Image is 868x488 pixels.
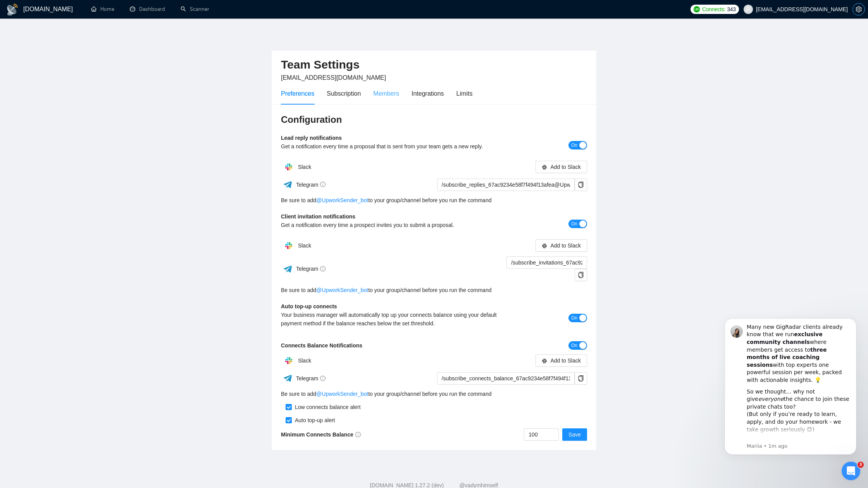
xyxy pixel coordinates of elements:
button: setting [852,3,865,15]
div: Get a notification every time a proposal that is sent from your team gets a new reply. [281,142,511,151]
div: Subscription [327,89,361,98]
div: Limits [456,89,473,98]
a: dashboardDashboard [130,6,165,12]
iframe: Intercom live chat [842,462,860,480]
div: Integrations [412,89,444,98]
div: Be sure to add to your group/channel before you run the command [281,390,587,398]
a: @UpworkSender_bot [316,286,368,294]
a: @UpworkSender_bot [316,390,368,398]
span: info-circle [320,376,325,381]
span: slack [542,164,547,170]
span: user [746,7,751,12]
button: copy [575,372,587,385]
span: copy [575,272,587,278]
h2: Team Settings [281,57,587,73]
div: Members [373,89,399,98]
span: copy [575,375,587,381]
span: info-circle [355,432,361,437]
span: Slack [298,242,311,249]
span: copy [575,182,587,188]
span: Save [568,430,581,439]
span: Telegram [296,266,326,272]
span: info-circle [320,266,325,271]
span: setting [853,6,865,12]
img: hpQkSZIkSZIkSZIkSZIkSZIkSZIkSZIkSZIkSZIkSZIkSZIkSZIkSZIkSZIkSZIkSZIkSZIkSZIkSZIkSZIkSZIkSZIkSZIkS... [281,353,296,368]
button: slackAdd to Slack [536,161,587,173]
img: hpQkSZIkSZIkSZIkSZIkSZIkSZIkSZIkSZIkSZIkSZIkSZIkSZIkSZIkSZIkSZIkSZIkSZIkSZIkSZIkSZIkSZIkSZIkSZIkS... [281,159,296,175]
span: On [571,141,577,149]
a: searchScanner [181,6,209,12]
span: On [571,220,577,228]
h3: Configuration [281,113,587,126]
span: Telegram [296,375,326,381]
img: ww3wtPAAAAAElFTkSuQmCC [283,264,293,274]
span: Add to Slack [550,356,581,365]
div: Be sure to add to your group/channel before you run the command [281,286,587,294]
img: logo [6,3,19,16]
img: ww3wtPAAAAAElFTkSuQmCC [283,373,293,383]
b: Client invitation notifications [281,213,355,220]
img: upwork-logo.png [694,6,700,12]
span: Add to Slack [550,241,581,250]
b: Lead reply notifications [281,135,342,141]
span: Add to Slack [550,163,581,171]
b: Auto top-up connects [281,303,337,309]
span: [EMAIL_ADDRESS][DOMAIN_NAME] [281,74,386,81]
div: Your business manager will automatically top up your connects balance using your default payment ... [281,311,511,328]
div: Low connects balance alert [292,403,361,411]
img: hpQkSZIkSZIkSZIkSZIkSZIkSZIkSZIkSZIkSZIkSZIkSZIkSZIkSZIkSZIkSZIkSZIkSZIkSZIkSZIkSZIkSZIkSZIkSZIkS... [281,238,296,253]
iframe: Intercom notifications message [713,309,868,484]
b: Minimum Connects Balance [281,431,361,438]
button: Save [562,428,587,441]
button: slackAdd to Slack [536,354,587,367]
span: Connects: [702,5,725,14]
span: info-circle [320,182,325,187]
span: 3 [858,462,864,468]
span: Slack [298,164,311,170]
button: copy [575,269,587,281]
div: Be sure to add to your group/channel before you run the command [281,196,587,204]
span: 343 [727,5,735,14]
span: Telegram [296,182,326,188]
span: On [571,341,577,350]
span: slack [542,358,547,364]
div: Get a notification every time a prospect invites you to submit a proposal. [281,221,511,229]
button: copy [575,179,587,191]
span: On [571,314,577,322]
img: ww3wtPAAAAAElFTkSuQmCC [283,180,293,189]
button: slackAdd to Slack [536,239,587,252]
div: Auto top-up alert [292,416,335,424]
b: Connects Balance Notifications [281,342,362,349]
span: slack [542,243,547,249]
a: setting [852,6,865,12]
a: @UpworkSender_bot [316,196,368,204]
span: Slack [298,357,311,364]
a: homeHome [91,6,114,12]
div: Preferences [281,89,314,98]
